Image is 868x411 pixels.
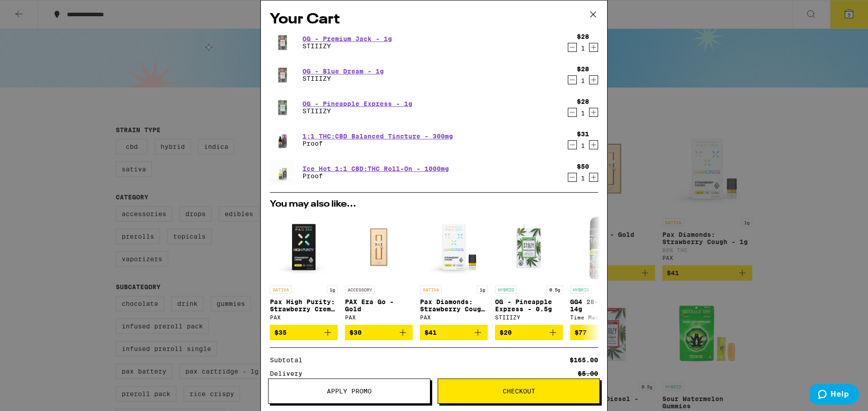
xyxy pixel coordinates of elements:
div: $165.00 [570,357,598,363]
button: Decrement [568,75,577,84]
div: 1 [577,110,589,117]
p: 1g [327,286,338,294]
span: $35 [274,329,287,336]
p: Pax High Purity: Strawberry Creme - 1g [270,298,338,313]
span: $20 [500,329,512,336]
a: Open page for OG - Pineapple Express - 0.5g from STIIIZY [495,213,563,325]
p: STIIIZY [302,75,384,82]
p: HYBRID [570,286,592,294]
a: 1:1 THC:CBD Balanced Tincture - 300mg [302,133,453,140]
button: Increment [589,108,598,117]
div: STIIIZY [495,314,563,320]
button: Add to bag [570,325,638,340]
button: Increment [589,43,598,52]
p: Pax Diamonds: Strawberry Cough - 1g [420,298,488,313]
button: Checkout [438,379,600,404]
p: 1g [477,286,488,294]
button: Decrement [568,140,577,149]
img: STIIIZY - OG - Blue Dream - 1g [270,62,295,88]
div: PAX [270,314,338,320]
a: Open page for PAX Era Go - Gold from PAX [345,213,413,325]
div: 1 [577,45,589,52]
img: Proof - 1:1 THC:CBD Balanced Tincture - 300mg [270,127,295,152]
button: Decrement [568,173,577,182]
button: Decrement [568,108,577,117]
a: OG - Pineapple Express - 1g [302,100,412,107]
span: Checkout [503,388,535,394]
button: Increment [589,173,598,182]
div: Delivery [270,370,309,377]
h2: Your Cart [270,9,598,30]
a: Open page for GG4 28-Pack - 14g from Time Machine [570,213,638,325]
p: GG4 28-Pack - 14g [570,298,638,313]
h2: You may also like... [270,200,598,209]
div: $50 [577,163,589,170]
div: 1 [577,175,589,182]
img: PAX - Pax High Purity: Strawberry Creme - 1g [270,213,338,281]
p: OG - Pineapple Express - 0.5g [495,298,563,313]
a: Open page for Pax High Purity: Strawberry Creme - 1g from PAX [270,213,338,325]
img: PAX - Pax Diamonds: Strawberry Cough - 1g [420,213,488,281]
img: Time Machine - GG4 28-Pack - 14g [570,213,638,281]
div: Subtotal [270,357,309,363]
a: Ice Hot 1:1 CBD:THC Roll-On - 1000mg [302,165,449,172]
a: Open page for Pax Diamonds: Strawberry Cough - 1g from PAX [420,213,488,325]
button: Add to bag [495,325,563,340]
span: $41 [425,329,437,336]
div: $31 [577,130,589,138]
img: Proof - Ice Hot 1:1 CBD:THC Roll-On - 1000mg [270,160,295,185]
iframe: Opens a widget where you can find more information [810,384,859,406]
p: STIIIZY [302,42,392,50]
button: Increment [589,140,598,149]
img: STIIIZY - OG - Pineapple Express - 0.5g [495,213,563,281]
p: STIIIZY [302,107,412,115]
button: Add to bag [345,325,413,340]
div: Time Machine [570,314,638,320]
p: Proof [302,172,449,180]
div: $28 [577,33,589,40]
div: $28 [577,65,589,73]
div: PAX [420,314,488,320]
div: 1 [577,77,589,84]
p: SATIVA [420,286,442,294]
span: Apply Promo [327,388,372,394]
p: PAX Era Go - Gold [345,298,413,313]
span: $30 [349,329,362,336]
p: Proof [302,140,453,147]
button: Add to bag [270,325,338,340]
img: PAX - PAX Era Go - Gold [345,213,413,281]
button: Decrement [568,43,577,52]
button: Increment [589,75,598,84]
p: 0.5g [547,286,563,294]
div: $5.00 [578,370,598,377]
button: Add to bag [420,325,488,340]
a: OG - Blue Dream - 1g [302,68,384,75]
p: ACCESSORY [345,286,375,294]
span: $77 [575,329,587,336]
a: OG - Premium Jack - 1g [302,35,392,42]
img: STIIIZY - OG - Premium Jack - 1g [270,30,295,55]
img: STIIIZY - OG - Pineapple Express - 1g [270,95,295,120]
div: PAX [345,314,413,320]
div: 1 [577,142,589,149]
button: Apply Promo [268,379,430,404]
div: $28 [577,98,589,105]
p: HYBRID [495,286,517,294]
p: SATIVA [270,286,292,294]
